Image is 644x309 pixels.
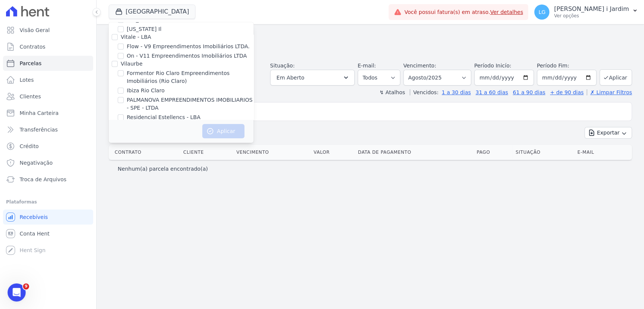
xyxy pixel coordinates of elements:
[442,89,471,95] a: 1 a 30 dias
[20,60,41,67] span: Parcelas
[473,145,512,160] th: Pago
[550,89,584,95] a: + de 90 dias
[537,62,596,70] label: Período Fim:
[404,8,523,16] span: Você possui fatura(s) em atraso.
[554,5,629,13] p: [PERSON_NAME] i Jardim
[3,210,93,225] a: Recebíveis
[512,145,574,160] th: Situação
[20,43,45,50] span: Contratos
[20,109,58,117] span: Minha Carteira
[270,70,355,86] button: Em Aberto
[538,9,546,15] span: LG
[475,89,508,95] a: 31 a 60 dias
[3,122,93,137] a: Transferências
[410,89,438,95] label: Vencidos:
[127,25,161,33] label: [US_STATE] Il
[474,63,511,69] label: Período Inicío:
[20,142,39,150] span: Crédito
[121,34,151,40] label: Vitale - LBA
[3,89,93,104] a: Clientes
[127,52,247,60] label: On - V11 Empreendimentos Imobiliários LTDA
[109,145,180,160] th: Contrato
[121,61,143,67] label: Vilaurbe
[3,106,93,121] a: Minha Carteira
[3,226,93,241] a: Conta Hent
[490,9,523,15] a: Ver detalhes
[20,76,34,84] span: Lotes
[355,145,474,160] th: Data de Pagamento
[127,113,200,121] label: Residencial Estellencs - LBA
[3,172,93,187] a: Troca de Arquivos
[202,124,244,138] button: Aplicar
[310,145,355,160] th: Valor
[554,13,629,19] p: Ver opções
[109,30,632,44] h2: Parcelas
[3,39,93,54] a: Contratos
[109,5,195,19] button: [GEOGRAPHIC_DATA]
[3,23,93,38] a: Visão Geral
[277,73,304,82] span: Em Aberto
[6,197,90,207] div: Plataformas
[574,145,620,160] th: E-mail
[3,56,93,71] a: Parcelas
[20,176,66,183] span: Troca de Arquivos
[233,145,310,160] th: Vencimento
[20,93,41,100] span: Clientes
[528,2,644,23] button: LG [PERSON_NAME] i Jardim Ver opções
[584,127,632,139] button: Exportar
[20,230,49,237] span: Conta Hent
[3,155,93,170] a: Negativação
[358,63,376,69] label: E-mail:
[123,104,629,119] input: Buscar por nome do lote ou do cliente
[127,43,250,50] label: Flow - V9 Empreendimentos Imobiliários LTDA.
[270,63,295,69] label: Situação:
[20,26,50,34] span: Visão Geral
[587,89,632,95] a: ✗ Limpar Filtros
[403,63,436,69] label: Vencimento:
[127,87,164,95] label: Ibiza Rio Claro
[127,96,254,112] label: PALMANOVA EMPREENDIMENTOS IMOBILIARIOS - SPE - LTDA
[180,145,234,160] th: Cliente
[599,69,632,86] button: Aplicar
[20,159,53,167] span: Negativação
[8,283,26,301] iframe: Intercom live chat
[3,139,93,154] a: Crédito
[23,283,29,289] span: 9
[20,126,58,133] span: Transferências
[20,213,48,221] span: Recebíveis
[118,165,208,173] p: Nenhum(a) parcela encontrado(a)
[3,72,93,87] a: Lotes
[379,89,405,95] label: ↯ Atalhos
[513,89,545,95] a: 61 a 90 dias
[127,69,254,85] label: Formentor Rio Claro Empreendimentos Imobiliários (Rio Claro)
